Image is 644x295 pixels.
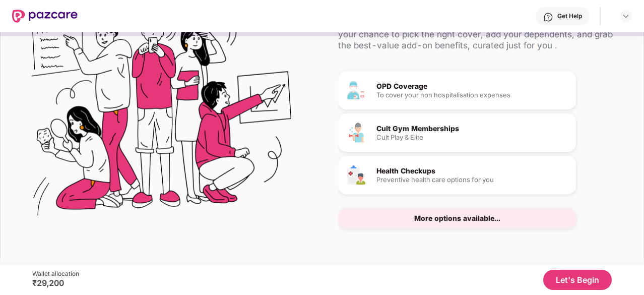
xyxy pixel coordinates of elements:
img: svg+xml;base64,PHN2ZyBpZD0iRHJvcGRvd24tMzJ4MzIiIHhtbG5zPSJodHRwOi8vd3d3LnczLm9yZy8yMDAwL3N2ZyIgd2... [622,12,630,20]
div: Wallet allocation [32,270,79,278]
div: ₹29,200 [32,278,79,288]
div: Cult Play & Elite [376,134,568,141]
img: New Pazcare Logo [12,10,78,23]
button: Let's Begin [543,270,612,290]
div: OPD Coverage [376,83,568,90]
div: Cult Gym Memberships [376,125,568,132]
img: Health Checkups [346,165,366,185]
img: svg+xml;base64,PHN2ZyBpZD0iSGVscC0zMngzMiIgeG1sbnM9Imh0dHA6Ly93d3cudzMub3JnLzIwMDAvc3ZnIiB3aWR0aD... [543,12,553,22]
img: Cult Gym Memberships [346,123,366,143]
img: OPD Coverage [346,80,366,100]
div: Health Checkups [376,167,568,174]
div: More options available... [414,215,500,222]
div: To cover your non hospitalisation expenses [376,92,568,98]
div: Preventive health care options for you [376,176,568,183]
div: Get Help [557,12,582,20]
